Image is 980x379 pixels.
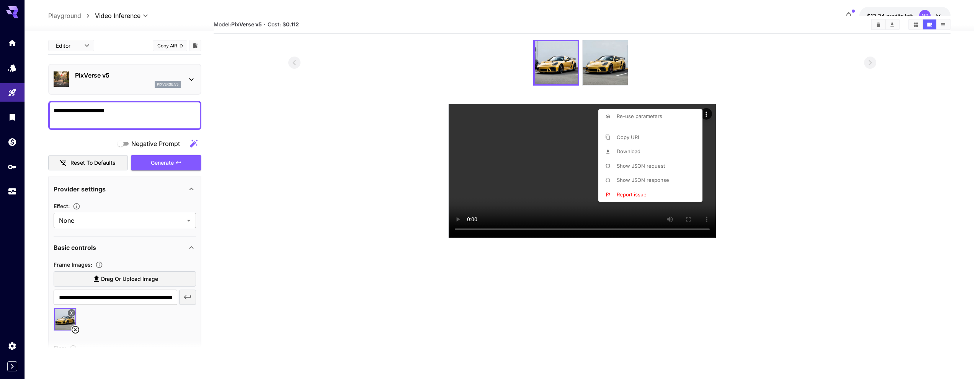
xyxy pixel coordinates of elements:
span: Copy URL [617,134,640,140]
span: Report issue [617,191,647,198]
span: Show JSON response [617,177,669,183]
span: Download [617,148,640,154]
span: Show JSON request [617,163,665,169]
span: Re-use parameters [617,113,662,119]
